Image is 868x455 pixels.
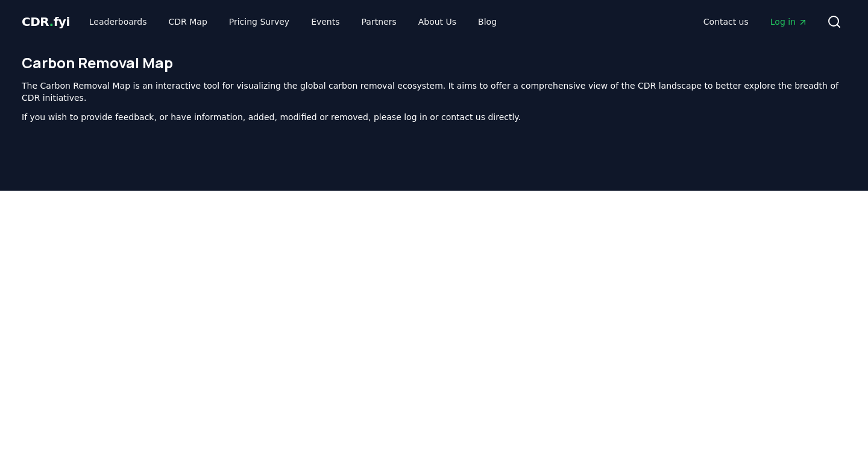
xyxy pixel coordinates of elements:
h1: Carbon Removal Map [22,53,846,72]
a: Blog [468,11,506,33]
a: About Us [409,11,466,33]
p: The Carbon Removal Map is an interactive tool for visualizing the global carbon removal ecosystem... [22,80,846,104]
a: CDR.fyi [22,13,70,30]
a: Leaderboards [80,11,157,33]
a: Partners [352,11,406,33]
a: Contact us [694,11,758,33]
span: CDR fyi [22,14,70,29]
nav: Main [694,11,817,33]
a: Events [301,11,349,33]
span: Log in [770,16,808,28]
span: . [49,14,54,29]
a: Log in [761,11,817,33]
a: CDR Map [159,11,217,33]
p: If you wish to provide feedback, or have information, added, modified or removed, please log in o... [22,111,846,123]
a: Pricing Survey [219,11,299,33]
nav: Main [80,11,506,33]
